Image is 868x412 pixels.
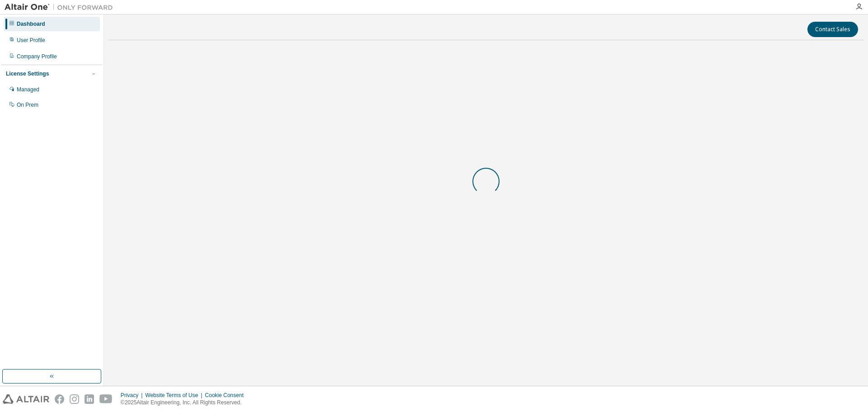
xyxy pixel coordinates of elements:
img: instagram.svg [70,394,79,404]
div: Managed [17,86,39,93]
img: altair_logo.svg [3,394,49,404]
div: License Settings [6,70,49,77]
div: Website Terms of Use [145,392,205,399]
img: youtube.svg [99,394,113,404]
div: Privacy [121,392,145,399]
img: linkedin.svg [85,394,94,404]
div: Cookie Consent [205,392,249,399]
button: Contact Sales [807,22,858,37]
img: facebook.svg [55,394,64,404]
div: On Prem [17,101,38,109]
div: Dashboard [17,20,45,28]
img: Altair One [5,3,118,12]
div: User Profile [17,37,45,44]
p: © 2025 Altair Engineering, Inc. All Rights Reserved. [121,399,249,407]
div: Company Profile [17,53,57,60]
